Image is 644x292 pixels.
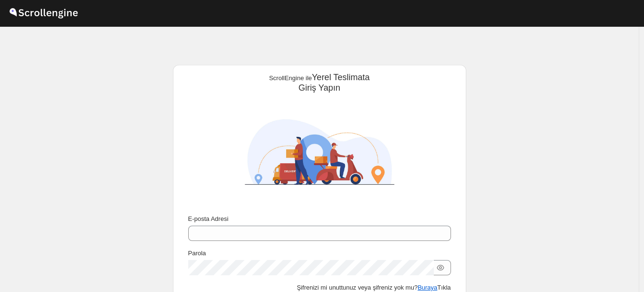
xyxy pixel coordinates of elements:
span: ScrollEngine ile [269,74,312,82]
button: Buraya [418,284,437,291]
span: Parola [188,250,206,257]
span: E-posta Adresi [188,215,229,222]
font: Yerel Teslimata Giriş Yapın [269,73,370,93]
img: ScrollEngine [236,96,403,208]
